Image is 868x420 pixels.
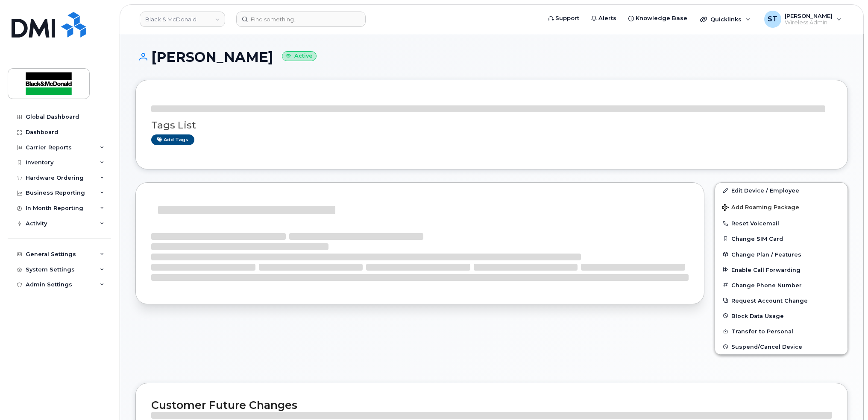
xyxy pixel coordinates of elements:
[151,120,832,131] h3: Tags List
[722,204,799,212] span: Add Roaming Package
[715,231,847,246] button: Change SIM Card
[715,216,847,231] button: Reset Voicemail
[715,324,847,339] button: Transfer to Personal
[731,344,802,350] span: Suspend/Cancel Device
[151,399,832,411] h2: Customer Future Changes
[282,51,317,61] small: Active
[715,308,847,324] button: Block Data Usage
[715,198,847,216] button: Add Roaming Package
[731,251,801,257] span: Change Plan / Features
[135,50,848,64] h1: [PERSON_NAME]
[731,266,801,273] span: Enable Call Forwarding
[715,247,847,262] button: Change Plan / Features
[715,277,847,293] button: Change Phone Number
[151,134,194,145] a: Add tags
[715,262,847,277] button: Enable Call Forwarding
[715,293,847,308] button: Request Account Change
[715,339,847,354] button: Suspend/Cancel Device
[715,183,847,198] a: Edit Device / Employee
